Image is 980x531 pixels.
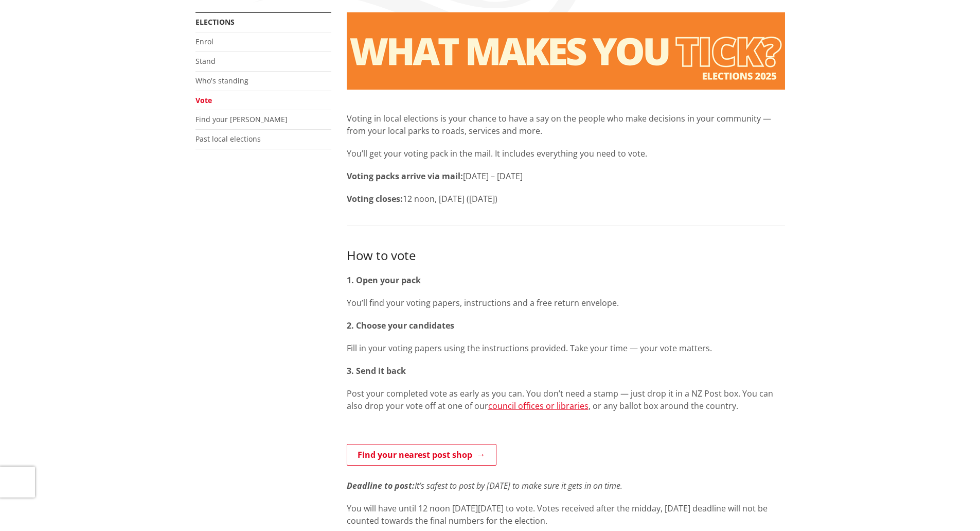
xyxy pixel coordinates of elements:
a: council offices or libraries [488,400,589,412]
strong: Voting closes: [347,193,403,204]
p: You’ll get your voting pack in the mail. It includes everything you need to vote. [347,147,785,160]
p: You will have until 12 noon [DATE][DATE] to vote. Votes received after the midday, [DATE] deadlin... [347,502,785,527]
p: Post your completed vote as early as you can. You don’t need a stamp — just drop it in a NZ Post ... [347,387,785,412]
h3: How to vote [347,247,785,264]
a: Stand [195,56,216,66]
em: It’s safest to post by [DATE] to make sure it gets in on time. [415,480,622,491]
a: Find your [PERSON_NAME] [195,114,288,124]
a: Elections [195,17,235,27]
iframe: Messenger Launcher [933,488,970,525]
em: Deadline to post: [347,480,415,491]
a: Past local elections [195,134,261,144]
a: Who's standing [195,76,248,85]
strong: 3. Send it back [347,365,406,376]
strong: 2. Choose your candidates [347,320,454,331]
strong: Voting packs arrive via mail: [347,170,463,182]
strong: 1. Open your pack [347,275,421,286]
p: [DATE] – [DATE] [347,170,785,182]
span: 12 noon, [DATE] ([DATE]) [403,193,497,204]
a: Enrol [195,37,213,46]
p: Voting in local elections is your chance to have a say on the people who make decisions in your c... [347,112,785,137]
a: Vote [195,95,212,105]
span: You’ll find your voting papers, instructions and a free return envelope. [347,297,619,309]
img: Vote banner [347,12,785,90]
a: Find your nearest post shop [347,444,496,466]
p: Fill in your voting papers using the instructions provided. Take your time — your vote matters. [347,342,785,354]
